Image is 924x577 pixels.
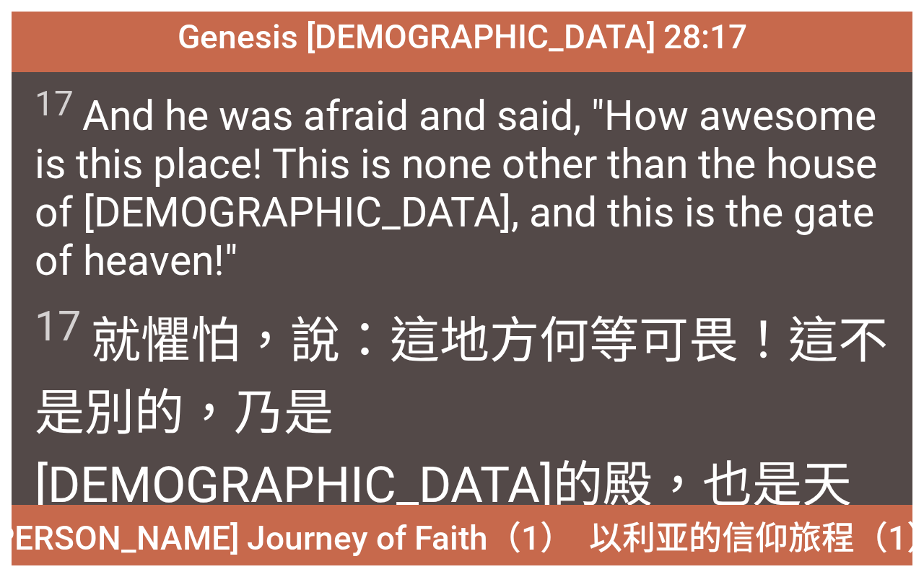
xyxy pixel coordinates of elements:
[35,84,889,285] span: And he was afraid and said, "How awesome is this place! This is none other than the house of [DEM...
[35,302,81,351] sup: 17
[178,17,747,56] span: Genesis [DEMOGRAPHIC_DATA] 28:17
[35,84,74,124] sup: 17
